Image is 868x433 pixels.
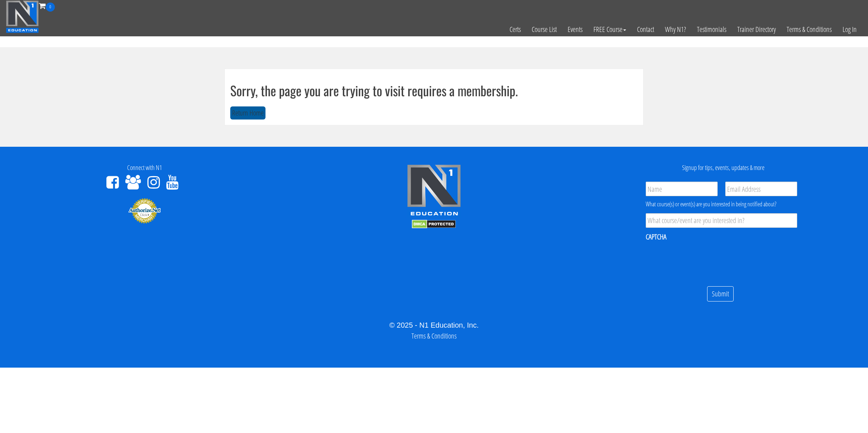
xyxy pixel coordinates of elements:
a: FREE Course [588,12,632,47]
div: © 2025 - N1 Education, Inc. [5,320,863,331]
a: Contact [632,12,660,47]
a: Terms & Conditions [411,331,457,341]
a: 0 [39,1,55,11]
h4: Signup for tips, events, updates & more [584,164,863,171]
h4: Connect with N1 [5,164,284,171]
input: What course/event are you interested in? [646,213,797,228]
img: DMCA.com Protection Status [412,220,456,228]
label: CAPTCHA [646,232,666,242]
input: Email Address [725,182,797,196]
a: Events [562,12,588,47]
input: Name [646,182,718,196]
img: Authorize.Net Merchant - Click to Verify [128,198,161,224]
img: n1-education [6,0,39,33]
div: What course(s) or event(s) are you interested in being notified about? [646,200,797,209]
a: Testimonials [691,12,732,47]
h1: Sorry, the page you are trying to visit requires a membership. [230,83,638,98]
img: n1-edu-logo [407,164,461,218]
a: Certs [504,12,526,47]
a: Terms & Conditions [781,12,837,47]
span: 0 [46,3,55,12]
a: Log In [837,12,862,47]
input: Submit [707,286,734,302]
button: Return Home [230,106,265,120]
a: Course List [526,12,562,47]
iframe: reCAPTCHA [646,246,756,275]
a: Trainer Directory [732,12,781,47]
a: Why N1? [660,12,691,47]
